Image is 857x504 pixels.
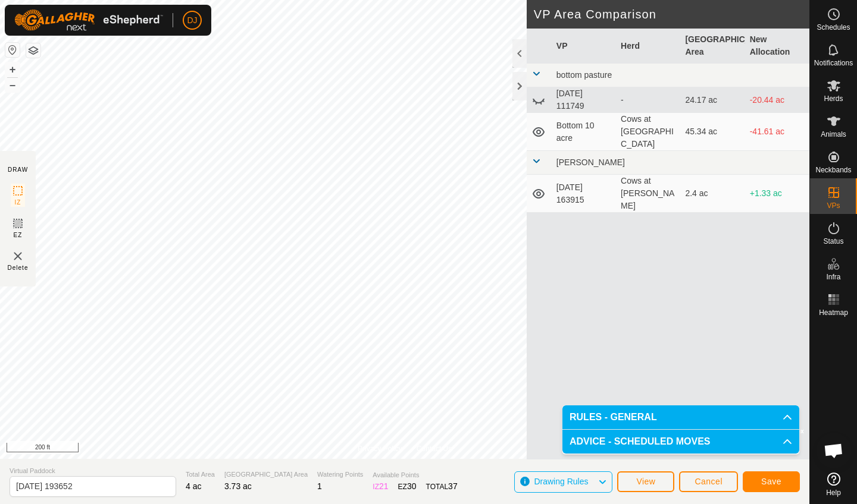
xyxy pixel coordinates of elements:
[562,430,799,453] p-accordion-header: ADVICE - SCHEDULED MOVES
[379,481,389,491] span: 21
[556,70,612,80] span: bottom pasture
[743,471,800,492] button: Save
[616,29,680,64] th: Herd
[621,175,675,212] div: Cows at [PERSON_NAME]
[745,175,809,213] td: +1.33 ac
[679,471,738,492] button: Cancel
[552,175,616,213] td: [DATE] 163915
[823,238,843,245] span: Status
[821,131,846,138] span: Animals
[680,29,745,64] th: [GEOGRAPHIC_DATA] Area
[621,94,675,106] div: -
[680,113,745,151] td: 45.34 ac
[810,468,857,501] a: Help
[417,443,452,454] a: Contact Us
[398,480,417,493] div: EZ
[570,412,657,422] span: RULES - GENERAL
[5,62,20,77] button: +
[358,443,402,454] a: Privacy Policy
[761,477,781,486] span: Save
[562,405,799,429] p-accordion-header: RULES - GENERAL
[824,95,843,102] span: Herds
[534,7,809,21] h2: VP Area Comparison
[5,43,20,57] button: Reset Map
[680,87,745,113] td: 24.17 ac
[26,43,40,58] button: Map Layers
[426,480,458,493] div: TOTAL
[14,10,163,31] img: Gallagher Logo
[817,24,850,31] span: Schedules
[617,471,674,492] button: View
[8,263,29,272] span: Delete
[224,470,308,480] span: [GEOGRAPHIC_DATA] Area
[826,273,840,281] span: Infra
[556,157,625,167] span: [PERSON_NAME]
[15,198,21,207] span: IZ
[552,113,616,151] td: Bottom 10 acre
[745,113,809,151] td: -41.61 ac
[636,477,655,486] span: View
[5,78,20,92] button: –
[373,470,457,480] span: Available Points
[14,231,23,240] span: EZ
[8,165,28,174] div: DRAW
[552,87,616,113] td: [DATE] 111749
[552,29,616,64] th: VP
[186,481,201,491] span: 4 ac
[187,14,197,27] span: DJ
[10,466,176,476] span: Virtual Paddock
[745,87,809,113] td: -20.44 ac
[819,309,848,316] span: Heatmap
[534,477,588,486] span: Drawing Rules
[695,477,722,486] span: Cancel
[224,481,252,491] span: 3.73 ac
[827,202,840,209] span: VPs
[11,249,25,263] img: VP
[745,29,809,64] th: New Allocation
[826,489,841,496] span: Help
[317,481,322,491] span: 1
[448,481,458,491] span: 37
[186,470,215,480] span: Total Area
[407,481,417,491] span: 30
[621,113,675,150] div: Cows at [GEOGRAPHIC_DATA]
[814,59,853,67] span: Notifications
[373,480,388,493] div: IZ
[570,437,710,446] span: ADVICE - SCHEDULED MOVES
[815,166,851,174] span: Neckbands
[680,175,745,213] td: 2.4 ac
[317,470,363,480] span: Watering Points
[816,433,852,468] div: Open chat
